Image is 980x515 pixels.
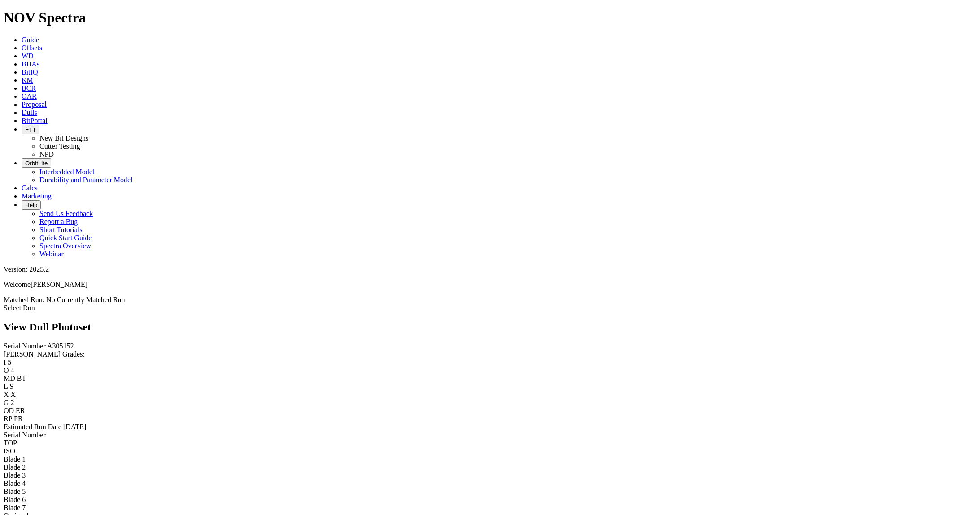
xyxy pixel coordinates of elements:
a: BHAs [22,60,39,68]
a: BitPortal [22,117,48,124]
a: Durability and Parameter Model [39,176,133,184]
span: Serial Number [4,431,46,439]
label: I [4,358,6,366]
button: OrbitLite [22,158,51,168]
label: OD [4,407,14,414]
a: BitIQ [22,68,38,76]
a: Report a Bug [39,218,78,225]
span: Matched Run: [4,296,44,304]
span: 4 [11,366,14,374]
a: Short Tutorials [39,226,83,233]
label: G [4,399,9,406]
button: FTT [22,125,39,134]
a: Proposal [22,101,47,108]
span: [DATE] [63,423,87,431]
label: RP [4,415,12,423]
a: Send Us Feedback [39,210,93,217]
div: Version: 2025.2 [4,265,976,273]
span: No Currently Matched Run [46,296,125,304]
a: Webinar [39,250,64,258]
label: Estimated Run Date [4,423,61,431]
button: Help [22,200,41,210]
a: Guide [22,36,39,44]
a: Select Run [4,304,35,312]
a: NPD [39,150,54,158]
a: Offsets [22,44,42,52]
span: 2 [11,399,14,406]
a: BCR [22,84,36,92]
label: Serial Number [4,342,46,350]
span: Blade 2 [4,463,26,471]
a: New Bit Designs [39,134,88,142]
span: ER [16,407,25,414]
span: A305152 [47,342,74,350]
label: O [4,366,9,374]
span: Blade 1 [4,455,26,463]
span: X [11,391,16,398]
a: Spectra Overview [39,242,91,250]
a: Dulls [22,109,37,116]
span: S [9,383,13,390]
span: Blade 4 [4,480,26,487]
label: X [4,391,9,398]
h2: View Dull Photoset [4,321,976,333]
a: KM [22,76,33,84]
a: OAR [22,92,37,100]
span: [PERSON_NAME] [31,281,87,288]
h1: NOV Spectra [4,9,976,26]
span: Blade 6 [4,496,26,503]
span: Blade 3 [4,471,26,479]
span: BT [17,374,26,382]
span: FTT [25,126,36,133]
a: Calcs [22,184,38,192]
div: [PERSON_NAME] Grades: [4,350,976,358]
a: Interbedded Model [39,168,94,176]
label: L [4,383,8,390]
span: OrbitLite [25,160,48,167]
span: ISO [4,447,15,455]
span: 5 [8,358,11,366]
a: Quick Start Guide [39,234,92,242]
p: Welcome [4,281,976,289]
span: Help [25,202,37,208]
span: Blade 5 [4,488,26,495]
span: TOP [4,439,17,447]
label: MD [4,374,15,382]
a: Marketing [22,192,52,200]
a: Cutter Testing [39,142,80,150]
a: WD [22,52,34,60]
span: Blade 7 [4,504,26,511]
span: PR [14,415,23,423]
